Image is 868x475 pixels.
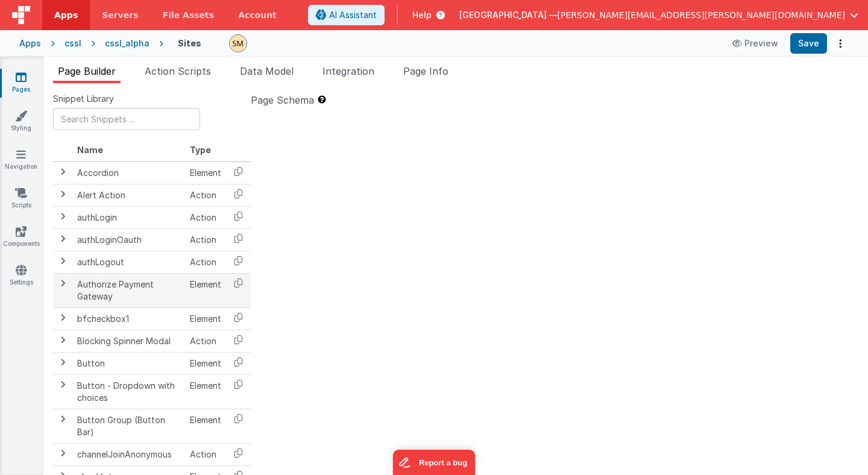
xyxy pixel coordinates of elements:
span: Integration [322,65,374,77]
button: Preview [725,34,785,53]
td: Element [185,307,226,330]
td: Action [185,443,226,465]
td: Button - Dropdown with choices [72,374,185,409]
span: [PERSON_NAME][EMAIL_ADDRESS][PERSON_NAME][DOMAIN_NAME] [558,9,845,21]
span: Servers [102,9,138,21]
iframe: Marker.io feedback button [393,450,476,475]
td: Element [185,409,226,443]
span: Page Schema [251,93,314,107]
span: File Assets [163,9,215,21]
td: Action [185,206,226,228]
td: authLogin [72,206,185,228]
span: Apps [54,9,78,21]
td: Element [185,352,226,374]
td: Action [185,251,226,273]
td: Blocking Spinner Modal [72,330,185,352]
span: Type [190,145,211,155]
h4: Sites [178,39,201,48]
span: Data Model [240,65,294,77]
button: Save [790,33,827,54]
td: bfcheckbox1 [72,307,185,330]
span: AI Assistant [329,9,377,21]
span: Name [77,145,103,155]
td: authLogout [72,251,185,273]
button: Options [832,35,849,52]
div: Apps [19,37,41,49]
td: Element [185,374,226,409]
td: Accordion [72,162,185,184]
div: cssl_alpha [105,37,149,49]
span: Page Info [403,65,448,77]
td: Button Group (Button Bar) [72,409,185,443]
td: Button [72,352,185,374]
span: Snippet Library [53,93,114,105]
td: Action [185,330,226,352]
td: Action [185,228,226,251]
div: cssl [64,37,81,49]
img: e9616e60dfe10b317d64a5e98ec8e357 [230,35,247,52]
td: Element [185,162,226,184]
button: [GEOGRAPHIC_DATA] — [PERSON_NAME][EMAIL_ADDRESS][PERSON_NAME][DOMAIN_NAME] [459,9,858,21]
td: channelJoinAnonymous [72,443,185,465]
span: Page Builder [58,65,116,77]
span: Help [412,9,432,21]
input: Search Snippets ... [53,108,200,130]
span: [GEOGRAPHIC_DATA] — [459,9,558,21]
span: Action Scripts [145,65,211,77]
td: Element [185,273,226,307]
td: Action [185,184,226,206]
td: Alert Action [72,184,185,206]
td: Authorize Payment Gateway [72,273,185,307]
td: authLoginOauth [72,228,185,251]
button: AI Assistant [308,5,385,25]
